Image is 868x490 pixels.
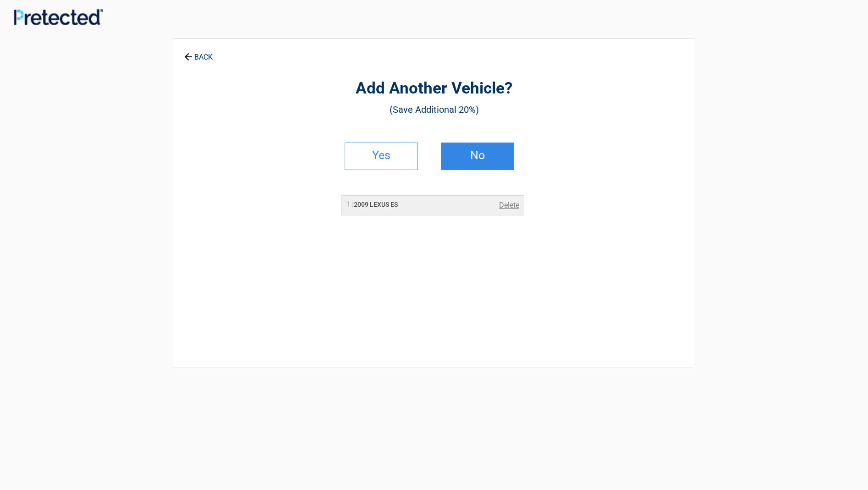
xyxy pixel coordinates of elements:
img: Main Logo [14,9,103,25]
h2: No [450,152,505,159]
h2: 2009 LEXUS ES [346,200,398,209]
h2: Add Another Vehicle? [224,78,644,99]
h2: Yes [354,152,408,159]
span: 1 | [346,200,354,209]
a: Delete [499,200,519,211]
a: BACK [182,45,214,61]
h3: (Save Additional 20%) [224,102,644,117]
